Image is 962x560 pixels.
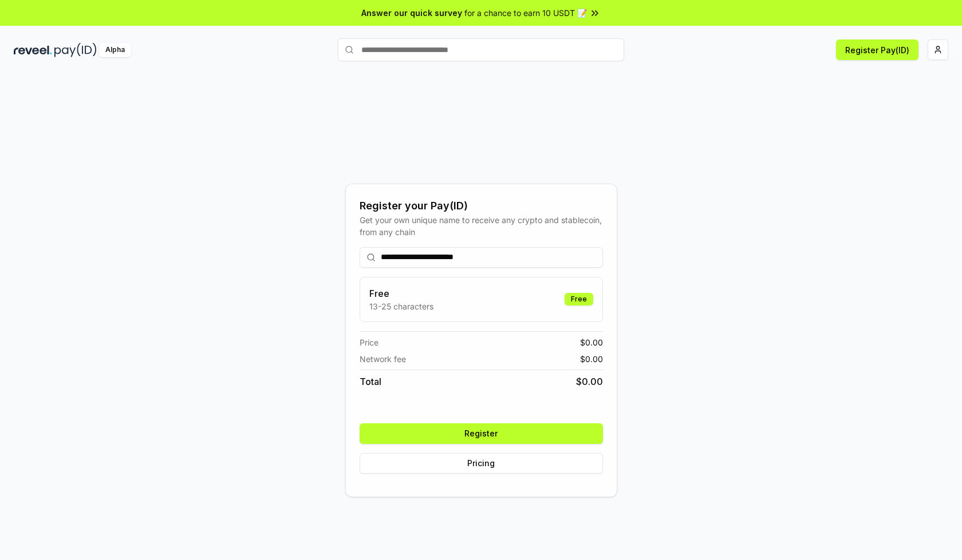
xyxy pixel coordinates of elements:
span: for a chance to earn 10 USDT 📝 [464,7,587,19]
div: Free [565,293,593,305]
div: Register your Pay(ID) [360,198,603,214]
button: Pricing [360,453,603,474]
h3: Free [369,287,433,300]
span: $ 0.00 [580,336,603,348]
div: Alpha [99,43,131,57]
img: reveel_dark [14,43,52,57]
span: Price [360,336,379,348]
span: $ 0.00 [576,375,603,388]
img: pay_id [54,43,97,57]
div: Get your own unique name to receive any crypto and stablecoin, from any chain [360,214,603,238]
span: Answer our quick survey [361,7,462,19]
span: $ 0.00 [580,353,603,365]
span: Network fee [360,353,406,365]
span: Total [360,375,381,388]
button: Register [360,423,603,444]
p: 13-25 characters [369,300,433,312]
button: Register Pay(ID) [836,39,918,60]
